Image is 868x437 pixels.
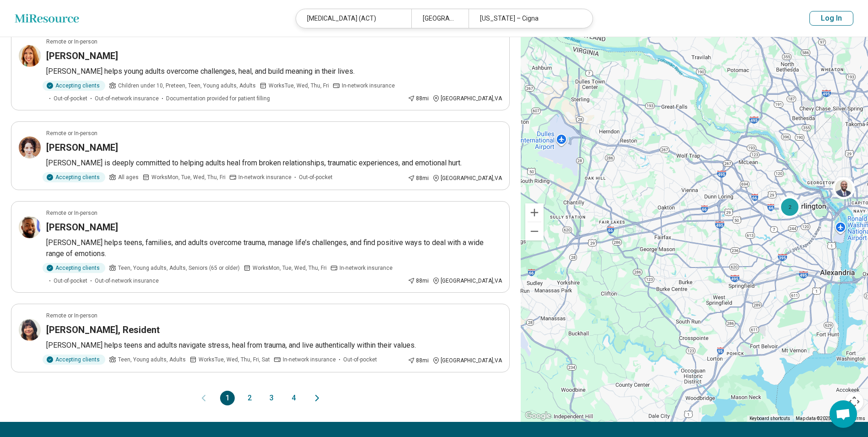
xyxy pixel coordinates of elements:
button: Next page [312,391,323,405]
a: Open this area in Google Maps (opens a new window) [523,410,553,422]
p: Remote or In-person [46,129,97,137]
span: In-network insurance [342,82,395,90]
button: Previous page [198,391,209,405]
span: Map data ©2025 Google [796,416,846,421]
span: Teen, Young adults, Adults, Seniors (65 or older) [118,264,240,272]
span: Documentation provided for patient filling [166,94,270,103]
div: [US_STATE] – Cigna [469,9,584,28]
div: [GEOGRAPHIC_DATA] , VA [432,356,502,365]
span: Out-of-pocket [54,277,87,285]
span: All ages [118,173,139,181]
div: 88 mi [408,277,429,285]
div: [GEOGRAPHIC_DATA] , VA [432,94,502,103]
span: Works Mon, Tue, Wed, Thu, Fri [151,173,226,181]
p: [PERSON_NAME] is deeply committed to helping adults heal from broken relationships, traumatic exp... [46,158,502,169]
div: Accepting clients [43,172,105,182]
p: [PERSON_NAME] helps teens, families, and adults overcome trauma, manage life’s challenges, and fi... [46,237,502,259]
p: Remote or In-person [46,38,97,46]
button: Zoom in [525,203,544,222]
p: Remote or In-person [46,311,97,320]
div: [GEOGRAPHIC_DATA] , VA [432,174,502,182]
div: Accepting clients [43,81,105,91]
span: Out-of-pocket [299,173,333,181]
button: 2 [242,391,257,405]
h3: [PERSON_NAME], Resident [46,323,160,336]
span: Out-of-pocket [54,94,87,103]
span: In-network insurance [283,355,336,364]
button: Zoom out [525,222,544,240]
span: In-network insurance [340,264,393,272]
button: Log In [809,11,853,26]
a: Open chat [830,400,857,428]
p: Remote or In-person [46,209,97,217]
span: Works Tue, Wed, Thu, Fri, Sat [199,355,270,364]
div: [GEOGRAPHIC_DATA] , VA [432,277,502,285]
div: [MEDICAL_DATA] (ACT) [296,9,411,28]
span: In-network insurance [238,173,291,181]
img: Google [523,410,553,422]
span: Works Tue, Wed, Thu, Fri [269,82,329,90]
span: Out-of-pocket [343,355,377,364]
button: Keyboard shortcuts [749,415,790,422]
button: Map camera controls [845,393,863,411]
span: Children under 10, Preteen, Teen, Young adults, Adults [118,82,256,90]
h3: [PERSON_NAME] [46,49,118,62]
div: 88 mi [408,356,429,365]
span: Out-of-network insurance [95,277,159,285]
div: 2 [778,196,800,218]
button: 3 [264,391,279,405]
h3: [PERSON_NAME] [46,221,118,234]
div: [GEOGRAPHIC_DATA], VA 22031 [411,9,469,28]
div: Accepting clients [43,355,105,365]
div: 88 mi [408,174,429,182]
span: Works Mon, Tue, Wed, Thu, Fri [253,264,327,272]
div: Accepting clients [43,263,105,273]
span: Teen, Young adults, Adults [118,355,186,364]
span: Out-of-network insurance [95,94,159,103]
a: Terms (opens in new tab) [852,416,865,421]
p: [PERSON_NAME] helps young adults overcome challenges, heal, and build meaning in their lives. [46,66,502,77]
p: [PERSON_NAME] helps teens and adults navigate stress, heal from trauma, and live authentically wi... [46,340,502,351]
button: 1 [220,391,235,405]
h3: [PERSON_NAME] [46,141,118,154]
button: 4 [286,391,301,405]
div: 88 mi [408,94,429,103]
